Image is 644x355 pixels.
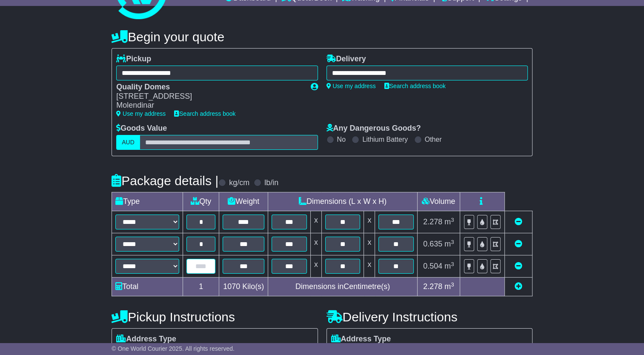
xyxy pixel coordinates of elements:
span: © One World Courier 2025. All rights reserved. [112,345,235,352]
span: m [444,262,454,270]
span: 0.635 [423,240,442,248]
span: 2.278 [423,218,442,226]
div: Molendinar [116,101,302,110]
div: [STREET_ADDRESS] [116,92,302,101]
label: Pickup [116,54,151,64]
a: Remove this item [515,262,522,270]
a: Remove this item [515,240,522,248]
td: Dimensions (L x W x H) [268,192,417,211]
span: 2.278 [423,282,442,291]
td: x [310,255,321,278]
label: AUD [116,135,140,150]
label: Goods Value [116,124,167,133]
label: Address Type [331,335,391,344]
a: Remove this item [515,218,522,226]
a: Use my address [326,83,376,89]
h4: Delivery Instructions [326,310,532,324]
a: Add new item [515,282,522,291]
label: Other [425,135,442,143]
label: Lithium Battery [362,135,408,143]
td: x [310,233,321,255]
td: Total [112,278,183,296]
td: x [364,211,375,233]
sup: 3 [451,239,454,245]
td: x [364,255,375,278]
a: Search address book [174,110,235,117]
label: Delivery [326,54,366,64]
label: No [337,135,346,143]
label: kg/cm [229,178,249,188]
td: Type [112,192,183,211]
a: Search address book [384,83,446,89]
td: 1 [183,278,219,296]
td: Weight [219,192,268,211]
sup: 3 [451,217,454,223]
span: m [444,218,454,226]
sup: 3 [451,261,454,267]
div: Quality Domes [116,83,302,92]
td: Dimensions in Centimetre(s) [268,278,417,296]
td: Volume [417,192,460,211]
span: 0.504 [423,262,442,270]
label: lb/in [264,178,278,188]
h4: Package details | [112,174,218,188]
span: m [444,240,454,248]
label: Any Dangerous Goods? [326,124,421,133]
h4: Pickup Instructions [112,310,318,324]
td: x [310,211,321,233]
td: x [364,233,375,255]
td: Qty [183,192,219,211]
span: m [444,282,454,291]
label: Address Type [116,335,176,344]
h4: Begin your quote [112,30,532,44]
td: Kilo(s) [219,278,268,296]
a: Use my address [116,110,166,117]
span: 1070 [223,282,240,291]
sup: 3 [451,281,454,288]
